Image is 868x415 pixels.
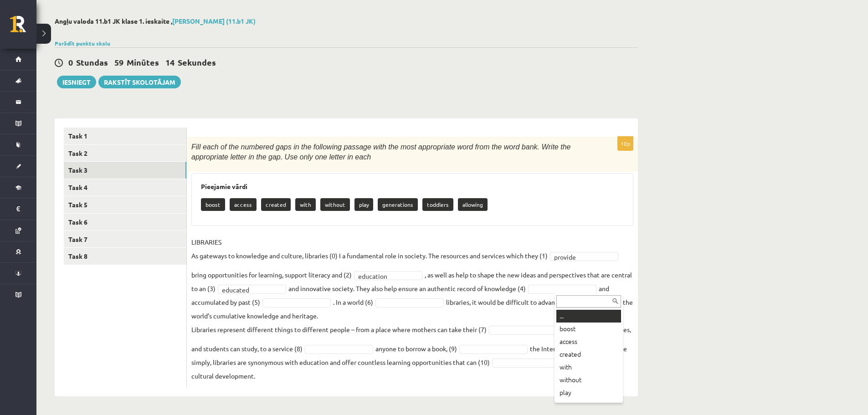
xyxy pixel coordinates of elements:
div: boost [556,323,621,335]
div: without [556,374,621,386]
div: created [556,348,621,361]
div: with [556,361,621,374]
div: ... [556,310,621,323]
div: generations [556,399,621,412]
div: play [556,386,621,399]
div: access [556,335,621,348]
